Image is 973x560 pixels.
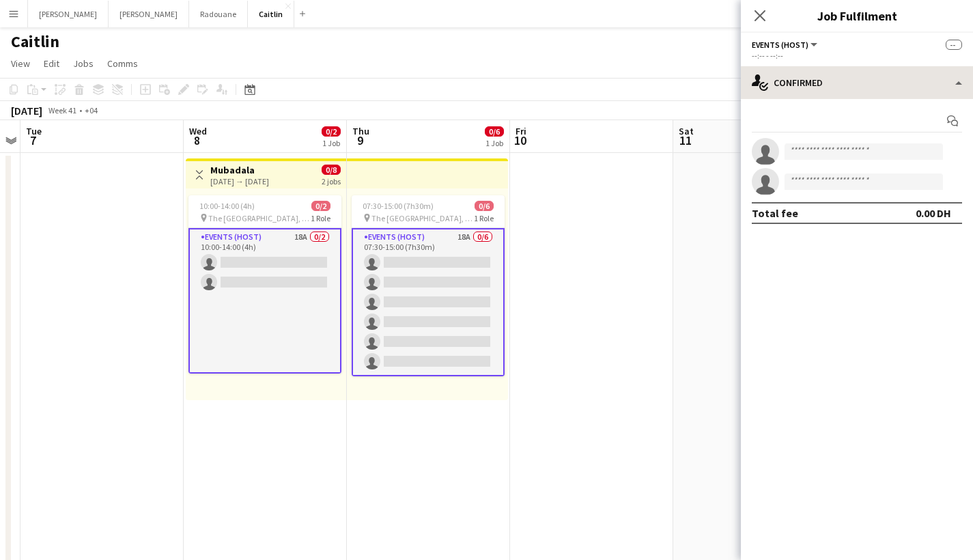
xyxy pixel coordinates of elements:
span: Jobs [73,57,94,70]
div: Total fee [752,206,798,220]
div: +04 [85,105,98,115]
span: Tue [26,125,42,137]
div: [DATE] [11,104,42,117]
div: [DATE] → [DATE] [210,176,269,186]
div: --:-- - --:-- [752,51,962,61]
a: Edit [38,55,65,72]
div: 2 jobs [322,175,341,186]
span: 07:30-15:00 (7h30m) [363,201,434,211]
span: 8 [187,132,207,148]
span: Comms [107,57,138,70]
h3: Job Fulfilment [741,7,973,25]
span: Fri [516,125,526,137]
span: Thu [352,125,369,137]
span: Sat [679,125,694,137]
div: 0.00 DH [916,206,951,220]
button: Caitlin [248,1,294,27]
button: [PERSON_NAME] [28,1,109,27]
div: Confirmed [741,66,973,99]
span: 11 [677,132,694,148]
span: 1 Role [474,213,494,223]
span: 10:00-14:00 (4h) [199,201,255,211]
span: 0/6 [475,201,494,211]
app-card-role: Events (Host)18A0/607:30-15:00 (7h30m) [352,228,505,376]
span: 0/8 [322,165,341,175]
h1: Caitlin [11,31,59,52]
button: [PERSON_NAME] [109,1,189,27]
span: Wed [189,125,207,137]
span: The [GEOGRAPHIC_DATA], [GEOGRAPHIC_DATA] [208,213,311,223]
span: -- [946,40,962,50]
span: Week 41 [45,105,79,115]
div: 1 Job [322,138,340,148]
a: Jobs [68,55,99,72]
span: 10 [513,132,526,148]
span: 9 [350,132,369,148]
a: Comms [102,55,143,72]
span: 0/6 [485,126,504,137]
h3: Mubadala [210,164,269,176]
span: View [11,57,30,70]
app-card-role: Events (Host)18A0/210:00-14:00 (4h) [188,228,341,374]
button: Radouane [189,1,248,27]
span: 1 Role [311,213,330,223]
span: Edit [44,57,59,70]
button: Events (Host) [752,40,819,50]
span: 7 [24,132,42,148]
a: View [5,55,36,72]
span: The [GEOGRAPHIC_DATA], [GEOGRAPHIC_DATA] [371,213,474,223]
span: 0/2 [311,201,330,211]
div: 1 Job [485,138,503,148]
app-job-card: 07:30-15:00 (7h30m)0/6 The [GEOGRAPHIC_DATA], [GEOGRAPHIC_DATA]1 RoleEvents (Host)18A0/607:30-15:... [352,195,505,376]
span: Events (Host) [752,40,808,50]
app-job-card: 10:00-14:00 (4h)0/2 The [GEOGRAPHIC_DATA], [GEOGRAPHIC_DATA]1 RoleEvents (Host)18A0/210:00-14:00 ... [188,195,341,374]
span: 0/2 [322,126,341,137]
